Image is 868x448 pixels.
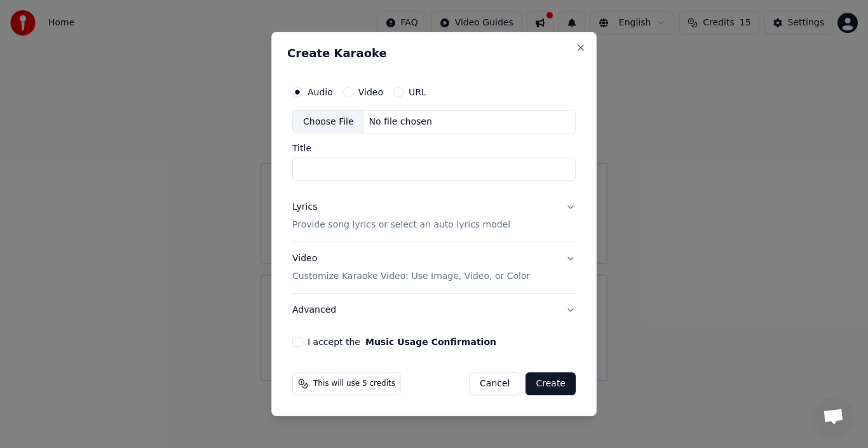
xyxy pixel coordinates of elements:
label: Title [292,144,576,153]
button: Create [526,372,576,395]
div: Lyrics [292,201,317,214]
button: Cancel [469,372,520,395]
label: URL [409,88,426,97]
button: VideoCustomize Karaoke Video: Use Image, Video, or Color [292,243,576,294]
label: I accept the [308,337,496,346]
h2: Create Karaoke [287,48,581,59]
div: Choose File [293,111,364,133]
div: Video [292,253,530,283]
label: Audio [308,88,333,97]
p: Provide song lyrics or select an auto lyrics model [292,219,510,232]
div: No file chosen [364,116,437,128]
span: This will use 5 credits [313,379,395,389]
label: Video [358,88,383,97]
button: LyricsProvide song lyrics or select an auto lyrics model [292,191,576,242]
p: Customize Karaoke Video: Use Image, Video, or Color [292,270,530,283]
button: I accept the [365,337,496,346]
button: Advanced [292,294,576,327]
